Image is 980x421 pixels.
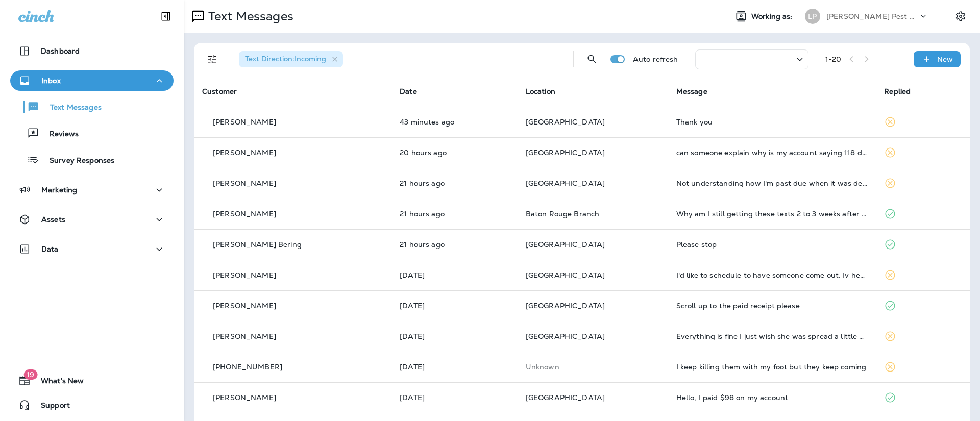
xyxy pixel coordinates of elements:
p: Aug 28, 2025 01:35 PM [400,393,509,402]
span: [GEOGRAPHIC_DATA] [526,148,605,157]
p: Sep 1, 2025 12:09 PM [400,179,509,187]
div: Everything is fine I just wish she was spread a little extra for the roaches [676,332,868,340]
span: [GEOGRAPHIC_DATA] [526,301,605,310]
div: Text Direction:Incoming [239,51,343,67]
span: [GEOGRAPHIC_DATA] [526,240,605,249]
div: Scroll up to the paid receipt please [676,302,868,310]
p: Inbox [41,77,61,85]
span: Replied [884,87,911,96]
div: LP [805,9,820,24]
span: What's New [31,377,84,389]
span: Date [400,87,417,96]
p: Sep 1, 2025 01:12 PM [400,148,509,157]
div: Please stop [676,240,868,249]
button: Collapse Sidebar [152,6,180,27]
p: Text Messages [204,9,293,24]
span: [GEOGRAPHIC_DATA] [526,117,605,127]
button: Filters [202,49,223,69]
p: [PERSON_NAME] [213,210,276,218]
p: Data [41,245,59,253]
span: Customer [202,87,237,96]
span: Location [526,87,555,96]
button: Settings [951,7,970,26]
p: Survey Responses [39,156,114,166]
span: 19 [23,369,37,380]
div: Why am I still getting these texts 2 to 3 weeks after I paid [676,210,868,218]
span: [GEOGRAPHIC_DATA] [526,270,605,280]
span: Text Direction : Incoming [245,54,326,63]
button: Support [10,395,174,415]
p: Aug 30, 2025 07:58 PM [400,302,509,310]
button: Assets [10,209,174,230]
p: [PHONE_NUMBER] [213,363,282,371]
p: Marketing [41,186,77,194]
p: Sep 2, 2025 08:54 AM [400,118,509,126]
span: [GEOGRAPHIC_DATA] [526,332,605,341]
p: [PERSON_NAME] [213,393,276,402]
p: This customer does not have a last location and the phone number they messaged is not assigned to... [526,363,660,371]
p: Text Messages [40,103,102,113]
p: [PERSON_NAME] [213,271,276,279]
p: [PERSON_NAME] [213,302,276,310]
button: Text Messages [10,96,174,117]
p: Reviews [39,130,79,139]
p: Sep 1, 2025 12:04 PM [400,210,509,218]
p: Aug 29, 2025 09:28 PM [400,363,509,371]
div: I keep killing them with my foot but they keep coming [676,363,868,371]
div: can someone explain why is my account saying 118 due or 167 due when i paid $118 plus my peat pay... [676,148,868,157]
p: Sep 1, 2025 12:04 PM [400,240,509,249]
button: Inbox [10,70,174,91]
p: [PERSON_NAME] Pest Control [826,12,918,20]
button: Dashboard [10,41,174,61]
p: New [937,55,953,63]
button: 19What's New [10,370,174,391]
p: Assets [41,215,65,224]
span: Message [676,87,707,96]
span: Support [31,401,70,413]
button: Data [10,239,174,259]
button: Marketing [10,180,174,200]
button: Survey Responses [10,149,174,170]
span: Baton Rouge Branch [526,209,600,218]
p: Dashboard [41,47,80,55]
p: [PERSON_NAME] [213,332,276,340]
div: Hello, I paid $98 on my account [676,393,868,402]
span: [GEOGRAPHIC_DATA] [526,393,605,402]
div: I'd like to schedule to have someone come out. Iv heard noises at night and am worried the proble... [676,271,868,279]
p: Aug 31, 2025 07:51 PM [400,271,509,279]
p: [PERSON_NAME] [213,148,276,157]
p: Aug 30, 2025 11:31 AM [400,332,509,340]
p: [PERSON_NAME] Bering [213,240,302,249]
span: Working as: [751,12,795,21]
span: [GEOGRAPHIC_DATA] [526,179,605,188]
div: Not understanding how I'm past due when it was deducted out of my account. If I'm not mistaken it... [676,179,868,187]
button: Reviews [10,122,174,144]
div: Thank you [676,118,868,126]
p: [PERSON_NAME] [213,118,276,126]
p: [PERSON_NAME] [213,179,276,187]
button: Search Messages [582,49,602,69]
div: 1 - 20 [825,55,842,63]
p: Auto refresh [633,55,678,63]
